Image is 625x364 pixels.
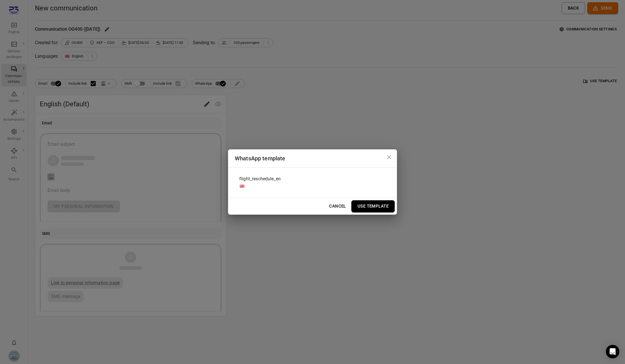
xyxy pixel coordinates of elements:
[383,152,395,163] button: Close dialog
[606,345,619,358] div: Open Intercom Messenger
[228,149,397,167] h2: WhatsApp template
[235,172,390,193] div: flight_reschedule_en
[326,200,349,212] button: Cancel
[351,200,395,212] button: Use Template
[239,176,281,182] span: flight_reschedule_en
